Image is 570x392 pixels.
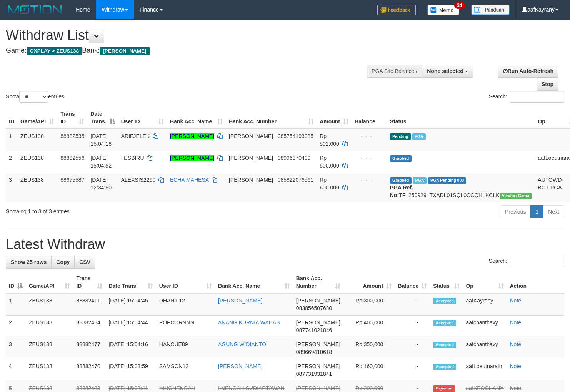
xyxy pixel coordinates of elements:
[170,155,214,161] a: [PERSON_NAME]
[413,177,426,184] span: Marked by aafpengsreynich
[317,107,352,129] th: Amount: activate to sort column ascending
[156,337,215,359] td: HANCUE89
[74,256,95,269] a: CSV
[463,316,507,337] td: aafchanthavy
[296,371,332,377] span: Copy 087731931841 to clipboard
[433,385,455,392] span: Rejected
[105,271,156,293] th: Date Trans.: activate to sort column ascending
[537,78,558,91] a: Stop
[412,133,426,140] span: Marked by aafanarl
[6,91,64,103] label: Show entries
[433,342,456,348] span: Accepted
[430,271,463,293] th: Status: activate to sort column ascending
[26,337,73,359] td: ZEUS138
[355,132,384,140] div: - - -
[60,155,84,161] span: 88882556
[121,177,156,183] span: ALEXSIS2290
[395,359,430,381] td: -
[90,133,112,147] span: [DATE] 15:04:18
[6,337,26,359] td: 3
[26,293,73,316] td: ZEUS138
[6,28,372,43] h1: Withdraw List
[454,2,465,9] span: 34
[427,68,463,74] span: None selected
[296,297,340,304] span: [PERSON_NAME]
[60,177,84,183] span: 88675587
[170,133,214,139] a: [PERSON_NAME]
[463,359,507,381] td: aafLoeutnarath
[218,297,262,304] a: [PERSON_NAME]
[105,293,156,316] td: [DATE] 15:04:45
[17,173,57,202] td: ZEUS138
[433,298,456,304] span: Accepted
[6,151,17,173] td: 2
[17,129,57,151] td: ZEUS138
[6,293,26,316] td: 1
[90,155,112,169] span: [DATE] 15:04:52
[343,359,395,381] td: Rp 160,000
[510,385,522,391] a: Note
[87,107,118,129] th: Date Trans.: activate to sort column descending
[73,337,105,359] td: 88882477
[218,363,262,369] a: [PERSON_NAME]
[510,363,522,369] a: Note
[500,205,531,218] a: Previous
[387,107,535,129] th: Status
[296,327,332,333] span: Copy 087741021846 to clipboard
[507,271,565,293] th: Action
[17,151,57,173] td: ZEUS138
[6,256,52,269] a: Show 25 rows
[395,337,430,359] td: -
[296,319,340,326] span: [PERSON_NAME]
[11,259,47,265] span: Show 25 rows
[510,341,522,347] a: Note
[6,129,17,151] td: 1
[510,319,522,326] a: Note
[121,155,144,161] span: HJSBIRU
[79,259,90,265] span: CSV
[26,271,73,293] th: Game/API: activate to sort column ascending
[6,47,372,55] h4: Game: Bank:
[296,305,332,311] span: Copy 083856507680 to clipboard
[428,177,467,184] span: PGA Pending
[387,173,535,202] td: TF_250929_TXADL01SQL0CCQHLKCLK
[218,319,280,326] a: ANANG KURNIA WAHAB
[530,205,543,218] a: 1
[395,271,430,293] th: Balance: activate to sort column ascending
[229,155,273,161] span: [PERSON_NAME]
[215,271,293,293] th: Bank Acc. Name: activate to sort column ascending
[60,133,84,139] span: 88882535
[422,65,473,78] button: None selected
[26,316,73,337] td: ZEUS138
[56,259,70,265] span: Copy
[390,133,411,140] span: Pending
[296,385,340,391] span: [PERSON_NAME]
[27,47,82,55] span: OXPLAY > ZEUS138
[343,337,395,359] td: Rp 350,000
[26,359,73,381] td: ZEUS138
[73,359,105,381] td: 88882470
[229,177,273,183] span: [PERSON_NAME]
[218,341,266,347] a: AGUNG WIDIANTO
[510,297,522,304] a: Note
[73,316,105,337] td: 88882484
[226,107,317,129] th: Bank Acc. Number: activate to sort column ascending
[427,5,460,15] img: Button%20Memo.svg
[156,316,215,337] td: POPCORNNN
[395,316,430,337] td: -
[118,107,167,129] th: User ID: activate to sort column ascending
[343,271,395,293] th: Amount: activate to sort column ascending
[170,177,208,183] a: ECHA MAHESA
[498,65,558,78] a: Run Auto-Refresh
[6,316,26,337] td: 2
[105,359,156,381] td: [DATE] 15:03:59
[105,337,156,359] td: [DATE] 15:04:16
[390,177,412,184] span: Grabbed
[343,293,395,316] td: Rp 300,000
[352,107,387,129] th: Balance
[19,91,48,103] select: Showentries
[320,155,339,169] span: Rp 500.000
[229,133,273,139] span: [PERSON_NAME]
[463,337,507,359] td: aafchanthavy
[543,205,564,218] a: Next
